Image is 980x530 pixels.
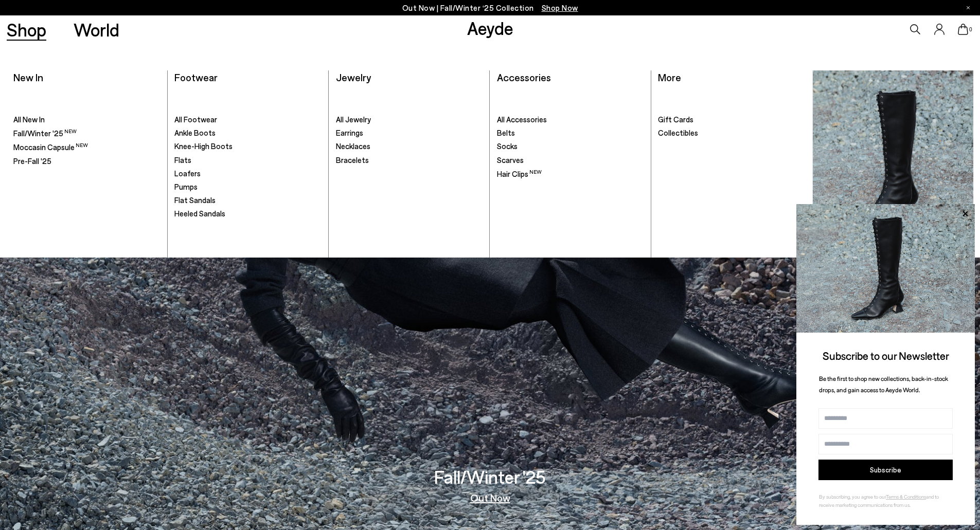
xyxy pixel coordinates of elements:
[497,71,551,83] a: Accessories
[336,155,483,166] a: Bracelets
[497,169,644,179] a: Hair Clips
[13,156,51,166] span: Pre-Fall '25
[7,21,46,39] a: Shop
[336,155,369,165] span: Bracelets
[819,494,886,500] span: By subscribing, you agree to our
[497,128,644,138] a: Belts
[74,21,119,39] a: World
[823,349,949,362] span: Subscribe to our Newsletter
[174,128,322,138] a: Ankle Boots
[174,182,322,192] a: Pumps
[13,115,161,125] a: All New In
[336,128,363,137] span: Earrings
[497,115,547,124] span: All Accessories
[336,141,370,151] span: Necklaces
[13,142,161,153] a: Moccasin Capsule
[796,204,975,333] img: 2a6287a1333c9a56320fd6e7b3c4a9a9.jpg
[470,492,510,503] a: Out Now
[336,141,483,152] a: Necklaces
[542,3,578,12] span: Navigate to /collections/new-in
[497,128,515,137] span: Belts
[497,155,524,165] span: Scarves
[968,27,973,32] span: 0
[467,17,513,39] a: Aeyde
[174,182,198,191] span: Pumps
[658,71,681,83] a: More
[886,494,926,500] a: Terms & Conditions
[174,71,218,83] a: Footwear
[174,169,201,178] span: Loafers
[497,155,644,166] a: Scarves
[336,128,483,138] a: Earrings
[174,155,322,166] a: Flats
[174,115,217,124] span: All Footwear
[336,115,483,125] a: All Jewelry
[402,2,578,14] p: Out Now | Fall/Winter ‘25 Collection
[174,115,322,125] a: All Footwear
[174,141,322,152] a: Knee-High Boots
[658,128,698,137] span: Collectibles
[174,141,233,151] span: Knee-High Boots
[497,141,518,151] span: Socks
[174,195,216,205] span: Flat Sandals
[497,115,644,125] a: All Accessories
[336,71,371,83] a: Jewelry
[174,209,322,219] a: Heeled Sandals
[13,129,77,138] span: Fall/Winter '25
[658,128,806,138] a: Collectibles
[13,142,88,152] span: Moccasin Capsule
[174,195,322,206] a: Flat Sandals
[658,115,693,124] span: Gift Cards
[336,115,371,124] span: All Jewelry
[434,468,546,486] h3: Fall/Winter '25
[819,375,948,394] span: Be the first to shop new collections, back-in-stock drops, and gain access to Aeyde World.
[174,128,216,137] span: Ankle Boots
[13,128,161,139] a: Fall/Winter '25
[13,115,45,124] span: All New In
[13,71,43,83] a: New In
[174,209,225,218] span: Heeled Sandals
[174,169,322,179] a: Loafers
[813,70,973,251] a: Fall/Winter '25 Out Now
[174,155,191,165] span: Flats
[497,169,542,178] span: Hair Clips
[958,24,968,35] a: 0
[813,70,973,251] img: Group_1295_900x.jpg
[818,460,953,480] button: Subscribe
[497,141,644,152] a: Socks
[13,156,161,167] a: Pre-Fall '25
[658,115,806,125] a: Gift Cards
